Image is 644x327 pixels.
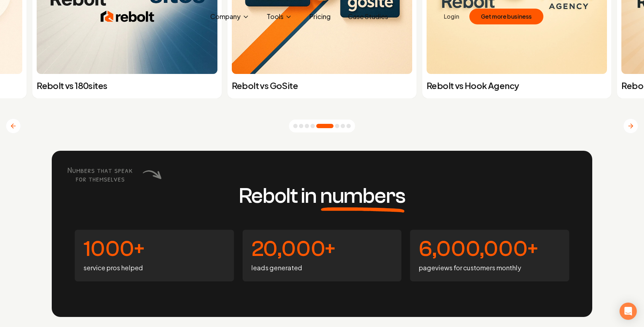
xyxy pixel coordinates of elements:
h4: 6,000,000+ [419,238,561,260]
button: Go to slide 3 [305,124,309,128]
button: Tools [261,9,298,24]
div: Open Intercom Messenger [620,303,637,320]
button: Go to slide 4 [310,124,315,128]
button: Go to slide 7 [341,124,345,128]
button: Company [204,9,255,24]
span: numbers [320,185,405,207]
button: Go to slide 1 [293,124,298,128]
h3: Rebolt in [239,185,405,207]
p: Rebolt vs 180sites [37,80,217,91]
button: Next slide [623,118,638,134]
h4: 1000+ [83,238,225,260]
a: Pricing [304,9,336,24]
button: Go to slide 6 [335,124,339,128]
a: Login [444,12,459,21]
p: Rebolt vs GoSite [232,80,412,91]
a: Case Studies [342,9,394,24]
h4: 20,000+ [251,238,393,260]
p: Rebolt vs Hook Agency [427,80,607,91]
button: Previous slide [6,118,21,134]
p: leads generated [251,263,393,273]
p: pageviews for customers monthly [419,263,561,273]
img: Rebolt Logo [101,9,155,24]
button: Get more business [469,9,543,24]
p: service pros helped [83,263,225,273]
button: Go to slide 8 [346,124,351,128]
button: Go to slide 5 [316,124,333,128]
button: Go to slide 2 [299,124,303,128]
